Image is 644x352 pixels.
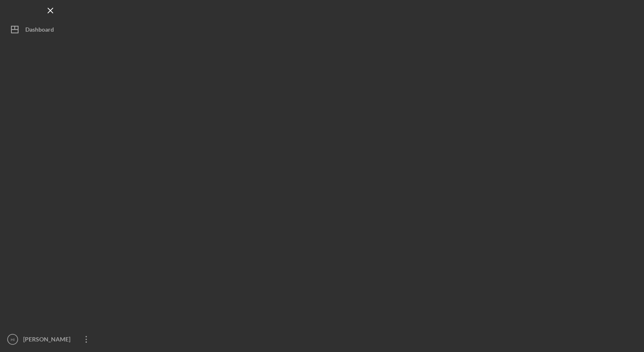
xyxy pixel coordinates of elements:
[4,21,97,38] button: Dashboard
[11,337,15,342] text: HI
[25,21,54,40] div: Dashboard
[21,331,76,350] div: [PERSON_NAME]
[4,331,97,348] button: HI[PERSON_NAME]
